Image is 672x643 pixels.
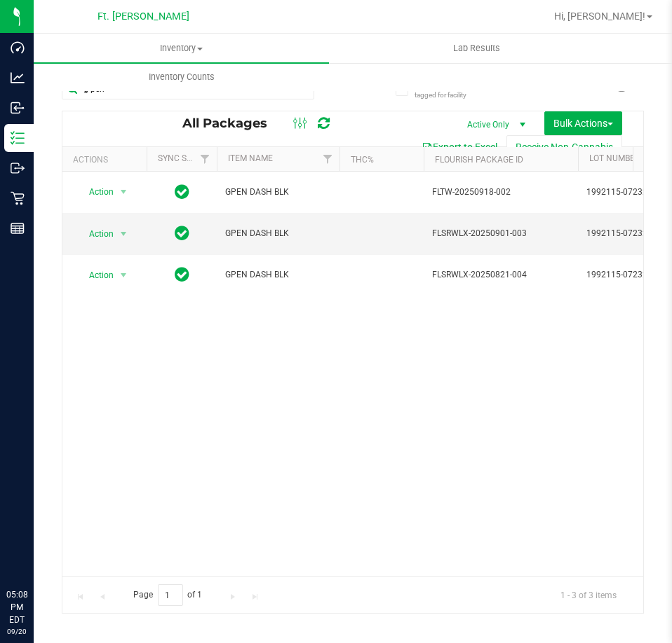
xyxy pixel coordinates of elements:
[76,224,114,244] span: Action
[351,155,374,165] a: THC%
[11,101,25,115] inline-svg: Inbound
[554,11,645,22] span: Hi, [PERSON_NAME]!
[11,41,25,55] inline-svg: Dashboard
[506,135,622,159] button: Receive Non-Cannabis
[225,268,331,282] span: GPEN DASH BLK
[432,227,570,240] span: FLSRWLX-20250901-003
[11,161,25,175] inline-svg: Outbound
[589,153,640,163] a: Lot Number
[98,11,189,22] span: Ft. [PERSON_NAME]
[544,111,622,135] button: Bulk Actions
[175,223,189,243] span: In Sync
[130,71,234,83] span: Inventory Counts
[11,131,25,145] inline-svg: Inventory
[175,265,189,284] span: In Sync
[194,147,217,171] a: Filter
[182,116,281,131] span: All Packages
[11,191,25,205] inline-svg: Retail
[549,584,628,605] span: 1 - 3 of 3 items
[225,227,331,240] span: GPEN DASH BLK
[412,135,506,159] button: Export to Excel
[553,118,613,129] span: Bulk Actions
[432,268,570,282] span: FLSRWLX-20250821-004
[432,186,570,199] span: FLTW-20250918-002
[11,71,25,85] inline-svg: Analytics
[115,224,133,244] span: select
[115,265,133,285] span: select
[316,147,340,171] a: Filter
[115,182,133,202] span: select
[34,62,329,92] a: Inventory Counts
[228,153,273,163] a: Item Name
[435,155,523,165] a: Flourish Package ID
[14,531,56,573] iframe: Resource center
[76,265,114,285] span: Action
[34,42,329,55] span: Inventory
[73,155,141,165] div: Actions
[121,584,214,606] span: Page of 1
[6,588,27,626] p: 05:08 PM EDT
[158,584,183,606] input: 1
[158,153,212,163] a: Sync Status
[76,182,114,202] span: Action
[175,182,189,202] span: In Sync
[225,186,331,199] span: GPEN DASH BLK
[329,34,624,63] a: Lab Results
[11,221,25,235] inline-svg: Reports
[6,626,27,637] p: 09/20
[34,34,329,63] a: Inventory
[434,42,519,55] span: Lab Results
